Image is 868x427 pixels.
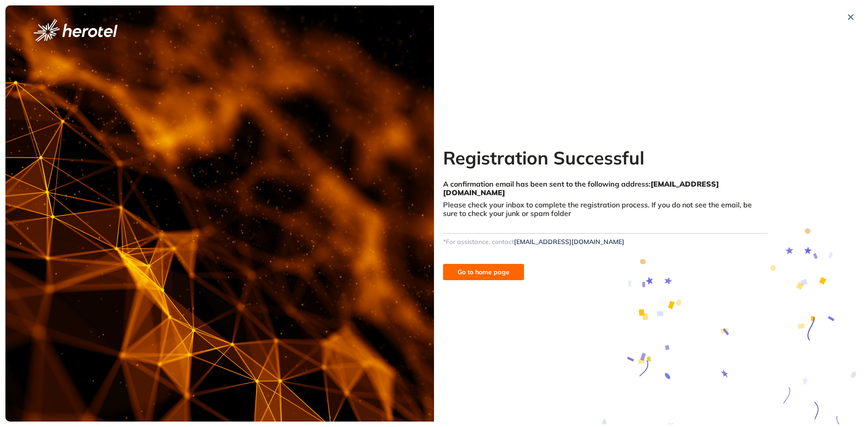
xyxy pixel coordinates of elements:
[443,264,524,280] button: Go to home page
[514,238,624,246] a: [EMAIL_ADDRESS][DOMAIN_NAME]
[458,267,509,277] span: Go to home page
[443,180,768,197] div: A confirmation email has been sent to the following address:
[443,238,768,246] div: *For assistance, contact
[443,179,719,197] span: [EMAIL_ADDRESS][DOMAIN_NAME]
[19,19,132,42] button: logo
[33,19,118,42] img: logo
[443,201,768,229] div: Please check your inbox to complete the registration process. If you do not see the email, be sur...
[443,147,768,169] h2: Registration Successful
[5,5,434,422] img: cover image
